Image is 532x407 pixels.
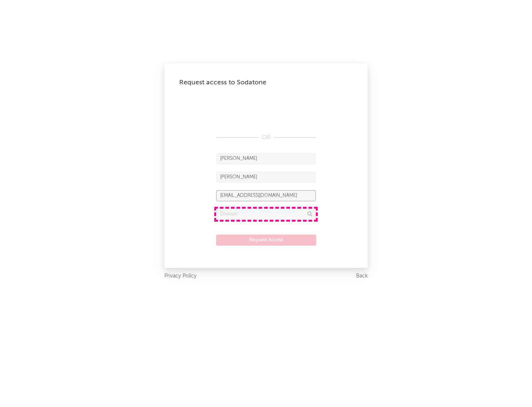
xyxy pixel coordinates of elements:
[216,133,316,142] div: OR
[216,153,316,164] input: First Name
[164,272,197,281] a: Privacy Policy
[216,190,316,201] input: Email
[216,235,316,246] button: Request Access
[216,172,316,183] input: Last Name
[356,272,368,281] a: Back
[216,209,316,220] input: Division
[179,78,353,87] div: Request access to Sodatone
